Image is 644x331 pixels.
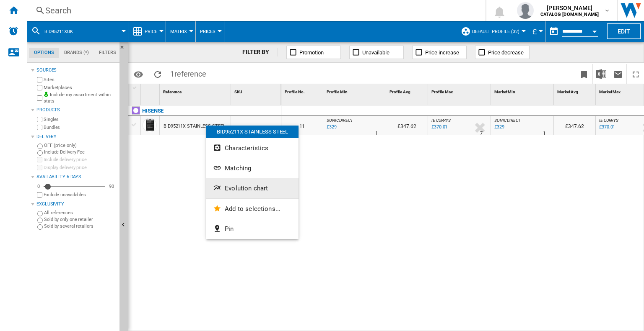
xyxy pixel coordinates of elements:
button: Matching [206,158,299,178]
div: BID95211X STAINLESS STEEL [206,126,299,138]
span: Evolution chart [225,185,268,192]
button: Add to selections... [206,199,299,219]
button: Pin... [206,219,299,239]
button: Evolution chart [206,178,299,198]
span: Characteristics [225,144,268,152]
button: Characteristics [206,138,299,158]
span: Pin [225,225,234,233]
span: Add to selections... [225,205,280,213]
span: Matching [225,164,251,172]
